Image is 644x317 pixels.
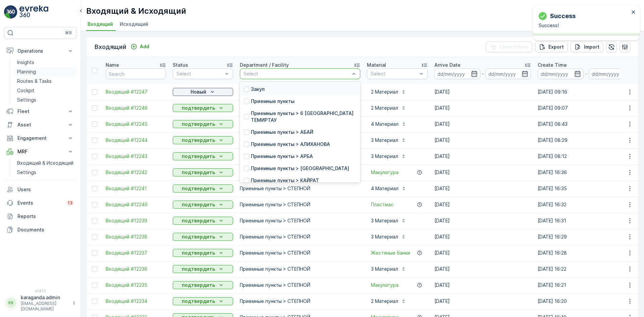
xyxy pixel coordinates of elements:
[173,62,188,68] p: Status
[92,154,97,159] div: Toggle Row Selected
[538,68,584,79] input: dd/mm/yyyy
[173,265,233,273] button: подтвердить
[431,261,534,277] td: [DATE]
[173,136,233,144] button: подтвердить
[534,293,638,309] td: [DATE] 16:20
[173,249,233,257] button: подтвердить
[371,105,398,111] p: 2 Материал
[367,135,410,146] button: 3 Материал
[17,213,74,220] p: Reports
[182,233,215,240] p: подтвердить
[486,42,532,52] button: Clear Filters
[14,168,76,177] a: Settings
[434,68,480,79] input: dd/mm/yyyy
[173,281,233,289] button: подтвердить
[17,78,52,85] p: Routes & Tasks
[371,121,398,127] p: 4 Материал
[371,153,398,160] p: 3 Материал
[173,184,233,193] button: подтвердить
[251,86,265,93] p: Закуп
[367,151,410,162] button: 3 Материал
[17,48,63,54] p: Operations
[182,121,215,127] p: подтвердить
[4,289,76,293] span: v 1.51.1
[240,250,360,256] p: Приемные пункты > СТЕПНОЙ
[240,217,360,224] p: Приемные пункты > СТЕПНОЙ
[182,217,215,224] p: подтвердить
[17,121,63,128] p: Asset
[6,298,16,308] div: KK
[17,135,63,142] p: Engagement
[14,95,76,105] a: Settings
[17,108,63,115] p: Fleet
[431,277,534,293] td: [DATE]
[17,97,36,103] p: Settings
[191,89,206,95] p: Новый
[371,201,393,208] span: Пластмас
[431,100,534,116] td: [DATE]
[4,5,17,19] img: logo
[244,70,350,77] p: Select
[92,121,97,127] div: Toggle Row Selected
[65,30,72,36] p: ⌘B
[431,229,534,245] td: [DATE]
[14,67,76,76] a: Planning
[251,177,319,184] p: Приемные пункты > КАЙРАТ
[182,105,215,111] p: подтвердить
[251,129,313,136] p: Приемные пункты > АБАЙ
[367,183,411,194] button: 4 Материал
[106,250,166,256] a: Входящий #12237
[550,11,576,21] p: Success
[106,68,166,79] input: Search
[14,58,76,67] a: Insights
[534,245,638,261] td: [DATE] 16:28
[17,186,74,193] p: Users
[92,299,97,304] div: Toggle Row Selected
[92,170,97,175] div: Toggle Row Selected
[92,266,97,272] div: Toggle Row Selected
[106,282,166,288] span: Входящий #12235
[173,120,233,128] button: подтвердить
[182,282,215,288] p: подтвердить
[367,296,410,307] button: 2 Материал
[92,202,97,207] div: Toggle Row Selected
[371,233,398,240] p: 3 Материал
[19,5,48,19] img: logo_light-DOdMpM7g.png
[548,44,564,50] p: Export
[106,185,166,192] span: Входящий #12241
[14,158,76,168] a: Входящий & Исходящий
[431,132,534,148] td: [DATE]
[106,233,166,240] a: Входящий #12238
[173,201,233,209] button: подтвердить
[106,153,166,160] a: Входящий #12243
[92,234,97,240] div: Toggle Row Selected
[431,180,534,197] td: [DATE]
[106,201,166,208] span: Входящий #12240
[106,62,119,68] p: Name
[21,301,69,312] p: [EMAIL_ADDRESS][DOMAIN_NAME]
[106,137,166,144] a: Входящий #12244
[371,70,417,77] p: Select
[182,250,215,256] p: подтвердить
[182,266,215,272] p: подтвердить
[173,88,233,96] button: Новый
[17,68,36,75] p: Planning
[106,89,166,95] a: Входящий #12247
[251,110,356,123] p: Приемные пункты > 6 [GEOGRAPHIC_DATA] ТЕМИРТАУ
[534,100,638,116] td: [DATE] 09:07
[240,201,360,208] p: Приемные пункты > СТЕПНОЙ
[106,121,166,127] a: Входящий #12245
[534,132,638,148] td: [DATE] 08:29
[173,104,233,112] button: подтвердить
[17,148,63,155] p: MRF
[17,59,34,66] p: Insights
[499,44,528,50] p: Clear Filters
[431,116,534,132] td: [DATE]
[240,185,360,192] p: Приемные пункты > СТЕПНОЙ
[92,138,97,143] div: Toggle Row Selected
[4,196,76,210] a: Events13
[21,294,69,301] p: karaganda.admin
[251,165,349,172] p: Приемные пункты > [GEOGRAPHIC_DATA]
[431,293,534,309] td: [DATE]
